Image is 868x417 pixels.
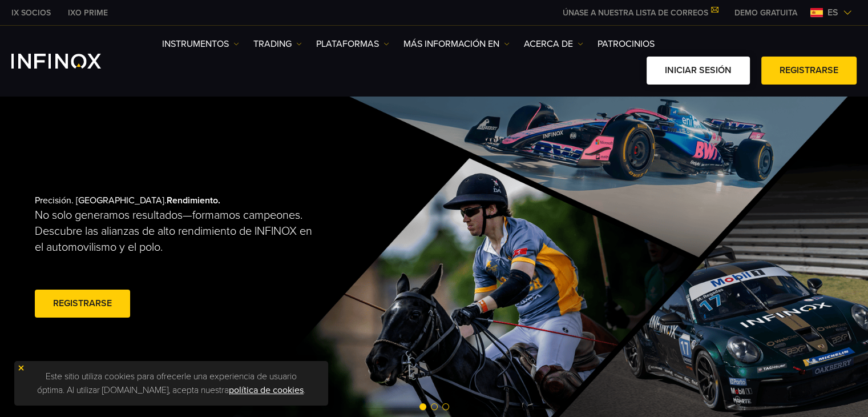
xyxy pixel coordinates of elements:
a: ACERCA DE [524,37,583,51]
a: Registrarse [761,57,857,85]
a: PLATAFORMAS [316,37,389,51]
a: TRADING [253,37,302,51]
a: política de cookies [229,384,304,396]
a: Patrocinios [597,37,655,51]
a: INFINOX MENU [726,7,806,19]
a: Iniciar sesión [647,57,750,85]
strong: Rendimiento. [167,195,220,206]
a: INFINOX Logo [11,54,128,69]
a: Instrumentos [162,37,239,51]
div: Precisión. [GEOGRAPHIC_DATA]. [35,177,394,339]
p: Este sitio utiliza cookies para ofrecerle una experiencia de usuario óptima. Al utilizar [DOMAIN_... [20,367,322,400]
span: es [823,6,843,19]
img: yellow close icon [17,364,25,372]
a: Más información en [403,37,510,51]
a: INFINOX [3,7,59,19]
span: Go to slide 2 [431,403,438,410]
a: INFINOX [59,7,116,19]
span: Go to slide 3 [442,403,449,410]
a: ÚNASE A NUESTRA LISTA DE CORREOS [554,8,726,18]
p: No solo generamos resultados—formamos campeones. Descubre las alianzas de alto rendimiento de INF... [35,207,322,255]
span: Go to slide 1 [419,403,426,410]
a: Registrarse [35,290,130,318]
